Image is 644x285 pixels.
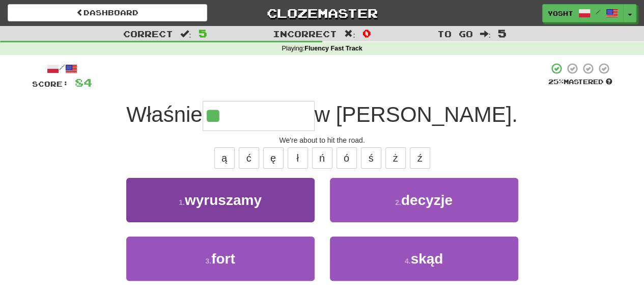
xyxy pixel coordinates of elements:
span: To go [437,29,472,39]
span: / [596,8,601,15]
button: ó [337,147,357,169]
small: 2 . [395,198,401,206]
div: We're about to hit the road. [32,135,612,145]
button: 1.wyruszamy [126,178,315,222]
span: 5 [498,27,507,39]
span: Correct [123,29,173,39]
a: Dashboard [8,4,207,21]
small: 4 . [405,257,411,265]
span: : [344,30,355,38]
button: ą [214,147,235,169]
button: ę [263,147,284,169]
span: Incorrect [273,29,337,39]
span: 84 [75,76,92,89]
div: / [32,62,92,75]
span: Yosht [548,9,573,18]
small: 3 . [205,257,211,265]
span: fort [211,251,235,267]
span: Score: [32,80,69,88]
button: 3.fort [126,237,315,281]
button: ż [385,147,406,169]
span: decyzje [401,192,453,208]
span: 25 % [548,77,564,86]
div: Mastered [548,77,612,87]
span: Właśnie [126,102,202,126]
button: 4.skąd [330,237,518,281]
button: ź [410,147,430,169]
small: 1 . [179,198,185,206]
span: 0 [362,27,371,39]
span: 5 [199,27,207,39]
span: : [180,30,191,38]
span: : [480,30,491,38]
a: Yosht / [542,4,624,22]
span: w [PERSON_NAME]. [315,102,518,126]
button: ł [288,147,308,169]
button: ć [239,147,259,169]
span: wyruszamy [185,192,262,208]
span: skąd [410,251,443,267]
button: ń [312,147,332,169]
a: Clozemaster [222,4,422,22]
strong: Fluency Fast Track [304,45,362,52]
button: 2.decyzje [330,178,518,222]
button: ś [361,147,381,169]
